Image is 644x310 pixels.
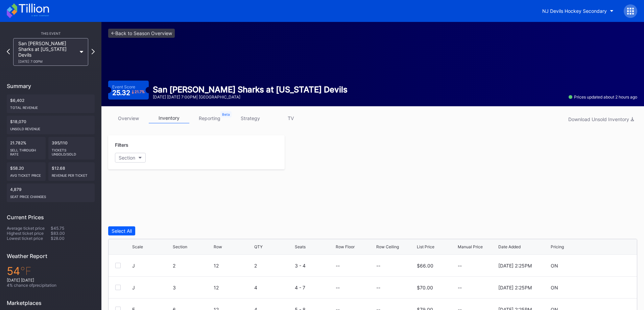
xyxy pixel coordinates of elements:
[551,285,558,290] div: ON
[230,113,270,123] a: strategy
[132,263,135,269] div: J
[52,145,92,156] div: Tickets Unsold/Sold
[7,116,95,134] div: $18,070
[7,264,95,278] div: 54
[7,94,95,113] div: $6,402
[542,8,607,14] div: NJ Devils Hockey Secondary
[10,103,91,110] div: Total Revenue
[7,162,46,181] div: $58.20
[376,244,399,249] div: Row Ceiling
[7,184,95,202] div: 4,879
[254,263,293,269] div: 2
[135,90,145,94] div: 21.7 %
[7,236,51,241] div: Lowest ticket price
[7,214,95,221] div: Current Prices
[214,263,253,269] div: 12
[537,5,619,17] button: NJ Devils Hockey Secondary
[336,285,340,290] div: --
[7,253,95,259] div: Weather Report
[173,263,212,269] div: 2
[254,244,263,249] div: QTY
[153,94,348,100] div: [DATE] [DATE] 7:00PM | [GEOGRAPHIC_DATA]
[7,278,95,283] div: [DATE] [DATE]
[7,300,95,306] div: Marketplaces
[112,89,145,96] div: 25.32
[254,285,293,290] div: 4
[10,124,91,131] div: Unsold Revenue
[153,85,348,94] div: San [PERSON_NAME] Sharks at [US_STATE] Devils
[51,236,95,241] div: $28.00
[295,263,334,269] div: 3 - 4
[569,94,637,100] div: Prices updated about 2 hours ago
[173,285,212,290] div: 3
[551,244,564,249] div: Pricing
[7,83,95,89] div: Summary
[551,263,558,269] div: ON
[48,137,95,160] div: 395/110
[18,40,76,63] div: San [PERSON_NAME] Sharks at [US_STATE] Devils
[149,113,189,123] a: inventory
[10,145,42,156] div: Sell Through Rate
[214,244,222,249] div: Row
[108,113,149,123] a: overview
[112,84,135,89] div: Event Score
[132,285,135,290] div: J
[115,142,278,148] div: Filters
[458,244,483,249] div: Manual Price
[115,153,146,163] button: Section
[20,264,31,278] span: ℉
[173,244,187,249] div: Section
[498,263,532,269] div: [DATE] 2:25PM
[51,226,95,231] div: $45.75
[119,155,135,161] div: Section
[568,116,634,122] div: Download Unsold Inventory
[132,244,143,249] div: Scale
[295,244,306,249] div: Seats
[498,285,532,290] div: [DATE] 2:25PM
[52,171,92,177] div: Revenue per ticket
[48,162,95,181] div: $12.68
[10,192,91,199] div: seat price changes
[7,31,95,35] div: This Event
[458,285,497,290] div: --
[7,283,95,288] div: 4 % chance of precipitation
[7,226,51,231] div: Average ticket price
[18,59,76,63] div: [DATE] 7:00PM
[108,226,135,235] button: Select All
[214,285,253,290] div: 12
[108,29,175,38] a: <-Back to Season Overview
[565,115,637,124] button: Download Unsold Inventory
[376,285,380,290] div: --
[189,113,230,123] a: reporting
[7,137,46,160] div: 21.782%
[112,228,132,234] div: Select All
[458,263,497,269] div: --
[498,244,521,249] div: Date Added
[270,113,311,123] a: TV
[10,171,42,177] div: Avg ticket price
[417,263,433,269] div: $66.00
[417,285,433,290] div: $70.00
[295,285,334,290] div: 4 - 7
[376,263,380,269] div: --
[336,244,355,249] div: Row Floor
[7,231,51,236] div: Highest ticket price
[417,244,434,249] div: List Price
[336,263,340,269] div: --
[51,231,95,236] div: $83.00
